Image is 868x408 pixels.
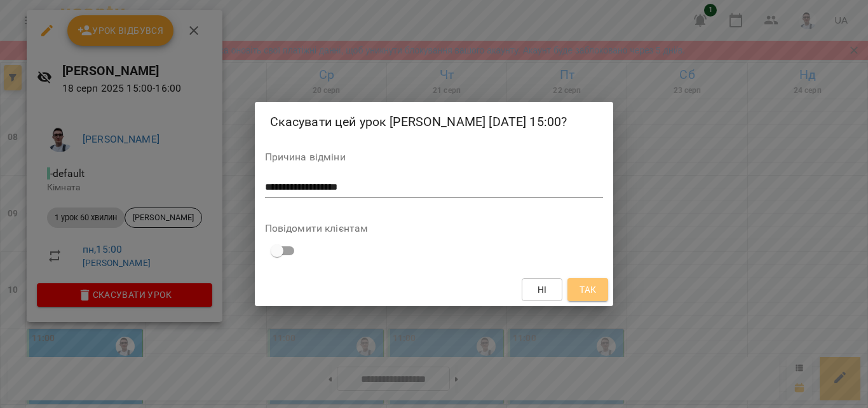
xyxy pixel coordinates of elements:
[270,112,599,132] h2: Скасувати цей урок [PERSON_NAME] [DATE] 15:00?
[265,152,604,162] label: Причина відміни
[265,223,604,234] label: Повідомити клієнтам
[522,278,562,301] button: Ні
[580,282,596,297] span: Так
[567,278,608,301] button: Так
[538,282,547,297] span: Ні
